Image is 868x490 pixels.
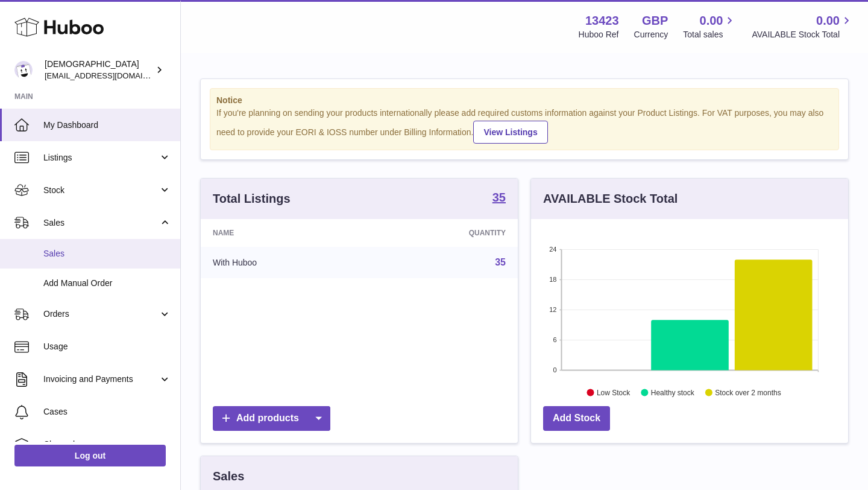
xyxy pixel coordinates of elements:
a: 35 [492,191,506,206]
a: 0.00 AVAILABLE Stock Total [752,13,854,40]
span: Sales [43,217,159,229]
text: 0 [553,366,556,374]
text: Healthy stock [651,388,695,396]
span: Stock [43,185,159,196]
span: Orders [43,308,159,320]
a: 0.00 Total sales [683,13,737,40]
h3: Total Listings [213,191,291,207]
text: 6 [553,336,556,343]
div: [DEMOGRAPHIC_DATA] [45,59,153,81]
span: Sales [43,248,171,259]
span: 0.00 [816,13,840,29]
text: Stock over 2 months [715,388,781,396]
h3: AVAILABLE Stock Total [543,191,678,207]
th: Quantity [368,219,518,247]
strong: 13423 [585,13,619,29]
span: Add Manual Order [43,278,171,289]
th: Name [201,219,368,247]
strong: GBP [642,13,668,29]
div: If you're planning on sending your products internationally please add required customs informati... [216,107,832,144]
span: Invoicing and Payments [43,374,159,385]
text: Low Stock [597,388,631,396]
span: Channels [43,439,171,450]
a: Add Stock [543,406,610,431]
span: Cases [43,406,171,418]
strong: Notice [216,95,832,106]
h3: Sales [213,468,244,485]
a: Add products [213,406,330,431]
span: My Dashboard [43,119,171,131]
span: Total sales [683,29,737,40]
a: 35 [495,257,506,267]
span: AVAILABLE Stock Total [752,29,854,40]
text: 12 [549,306,556,313]
text: 18 [549,276,556,283]
a: View Listings [473,121,547,144]
span: Usage [43,341,171,352]
div: Currency [634,29,668,40]
span: 0.00 [700,13,723,29]
strong: 35 [492,191,506,203]
a: Log out [14,445,166,466]
td: With Huboo [201,247,368,278]
div: Huboo Ref [579,29,619,40]
text: 24 [549,246,556,253]
span: [EMAIL_ADDRESS][DOMAIN_NAME] [45,71,177,80]
span: Listings [43,152,159,164]
img: olgazyuz@outlook.com [14,61,33,79]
